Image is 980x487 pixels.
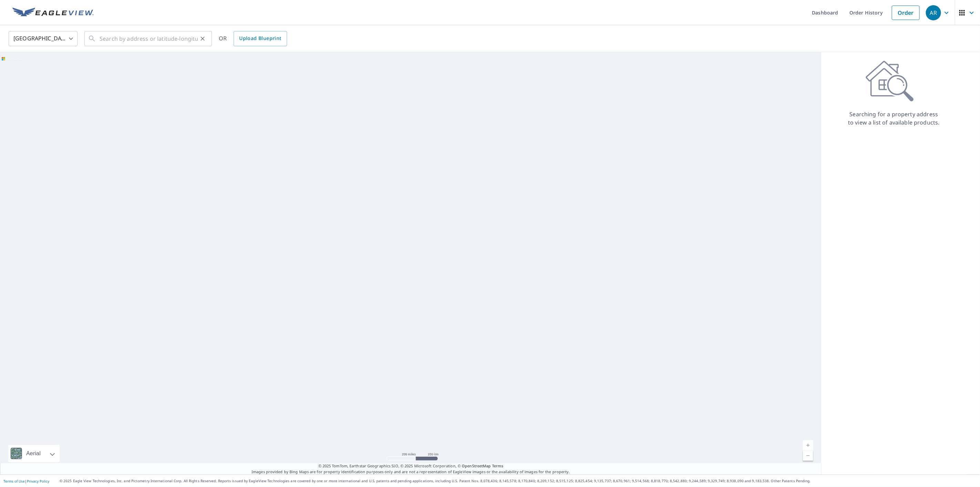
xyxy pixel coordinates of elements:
button: Clear [198,34,207,43]
span: Upload Blueprint [239,34,281,43]
a: Current Level 5, Zoom In [803,440,813,450]
span: © 2025 TomTom, Earthstar Geographics SIO, © 2025 Microsoft Corporation, © [318,463,503,469]
p: Searching for a property address to view a list of available products. [848,110,940,127]
div: OR [219,31,287,46]
a: Terms of Use [3,479,25,484]
a: OpenStreetMap [462,463,491,468]
div: Aerial [24,445,43,462]
div: [GEOGRAPHIC_DATA] [9,29,78,48]
a: Privacy Policy [27,479,49,484]
p: © 2025 Eagle View Technologies, Inc. and Pictometry International Corp. All Rights Reserved. Repo... [60,478,977,484]
a: Order [892,6,920,20]
img: EV Logo [12,8,94,18]
p: | [3,479,49,483]
a: Upload Blueprint [234,31,287,46]
a: Terms [492,463,503,468]
div: AR [926,5,941,20]
input: Search by address or latitude-longitude [100,29,198,48]
a: Current Level 5, Zoom Out [803,450,813,461]
div: Aerial [8,445,60,462]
